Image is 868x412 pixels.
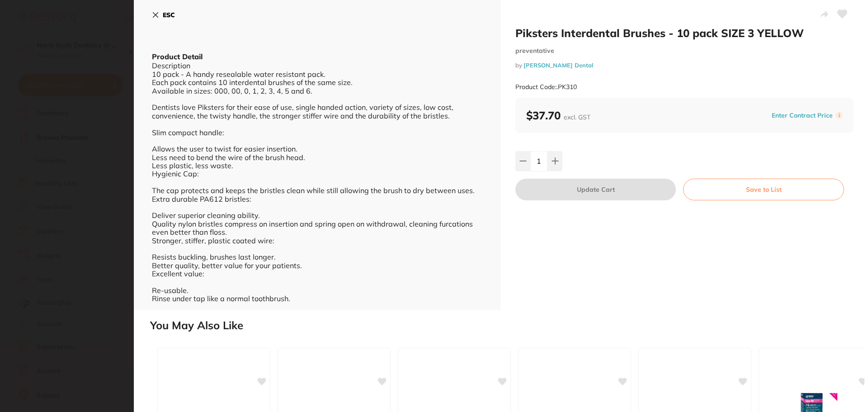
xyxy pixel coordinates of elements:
[515,47,854,55] small: preventative
[152,52,203,61] b: Product Detail
[769,111,835,120] button: Enter Contract Price
[152,62,483,303] div: Description 10 pack - A handy resealable water resistant pack. Each pack contains 10 interdental ...
[564,113,590,121] span: excl. GST
[683,179,844,200] button: Save to List
[163,11,175,19] b: ESC
[835,112,843,119] label: i
[515,83,577,91] small: Product Code: .PK310
[526,109,590,122] b: $37.70
[515,62,854,69] small: by
[152,7,175,23] button: ESC
[515,26,854,40] h2: Piksters Interdental Brushes - 10 pack SIZE 3 YELLOW
[150,319,864,332] h2: You May Also Like
[524,62,593,69] a: [PERSON_NAME] Dental
[515,179,676,200] button: Update Cart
